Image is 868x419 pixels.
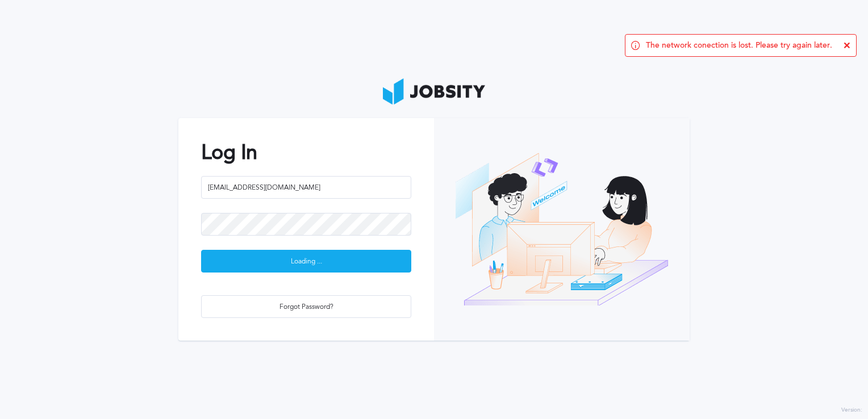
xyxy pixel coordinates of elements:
input: Email [201,176,411,199]
div: Forgot Password? [202,296,411,319]
div: Loading ... [202,250,411,273]
button: Forgot Password? [201,295,411,318]
button: Loading ... [201,250,411,273]
label: Version: [841,407,862,414]
h2: Log In [201,141,411,164]
span: The network conection is lost. Please try again later. [646,41,832,50]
